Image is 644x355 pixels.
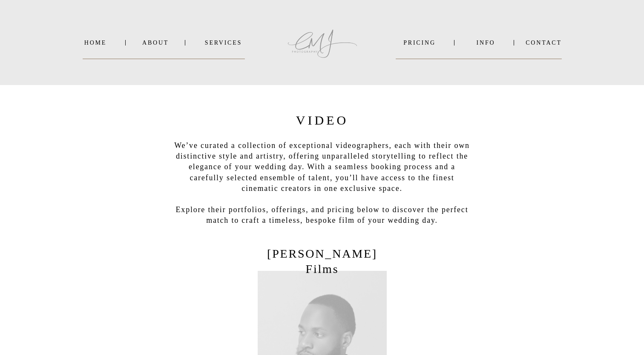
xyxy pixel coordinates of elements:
a: SERVICES [202,40,245,46]
a: About [142,40,168,46]
p: We’ve curated a collection of exceptional videographers, each with their own distinctive style an... [171,140,473,232]
a: [PERSON_NAME] Films [256,246,389,267]
a: INFO [465,40,506,46]
h2: Video [281,110,364,126]
a: PRICING [396,40,443,46]
a: Contact [526,40,562,46]
a: Home [83,40,108,46]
